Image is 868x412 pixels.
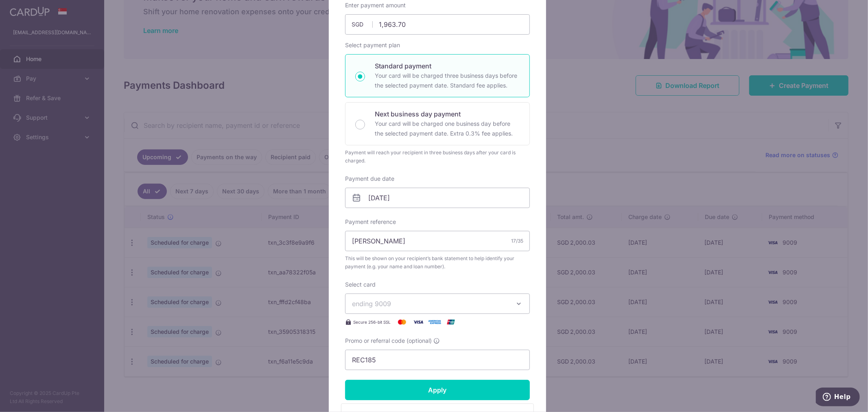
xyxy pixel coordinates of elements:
label: Payment reference [345,218,396,226]
p: Next business day payment [375,109,520,119]
span: ending 9009 [352,300,391,308]
label: Payment due date [345,175,394,183]
div: 17/35 [511,237,523,245]
span: Promo or referral code (optional) [345,337,432,345]
img: Mastercard [394,317,410,327]
label: Enter payment amount [345,1,406,9]
label: Select payment plan [345,41,400,49]
span: Secure 256-bit SSL [353,319,391,325]
span: This will be shown on your recipient’s bank statement to help identify your payment (e.g. your na... [345,254,530,271]
input: 0.00 [345,14,530,35]
button: ending 9009 [345,294,530,314]
img: American Express [426,317,443,327]
input: DD / MM / YYYY [345,188,530,208]
img: UnionPay [443,317,459,327]
p: Standard payment [375,61,520,71]
iframe: Opens a widget where you can find more information [816,388,860,408]
p: Your card will be charged three business days before the selected payment date. Standard fee appl... [375,71,520,90]
img: Visa [410,317,426,327]
input: Apply [345,380,530,400]
span: SGD [352,20,373,28]
div: Payment will reach your recipient in three business days after your card is charged. [345,149,530,165]
label: Select card [345,281,376,289]
p: Your card will be charged one business day before the selected payment date. Extra 0.3% fee applies. [375,119,520,138]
